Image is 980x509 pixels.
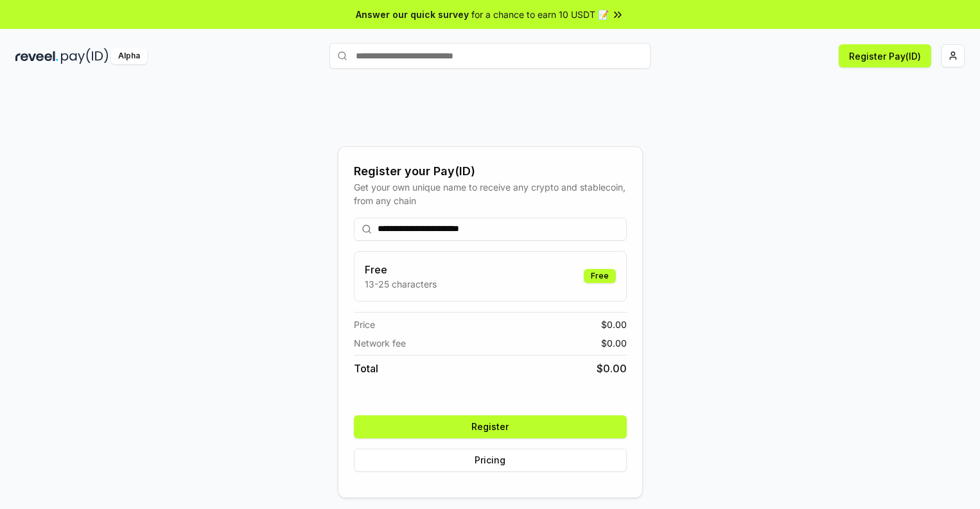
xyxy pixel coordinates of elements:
[597,361,627,376] span: $ 0.00
[365,277,437,291] p: 13-25 characters
[354,162,627,180] div: Register your Pay(ID)
[354,415,627,438] button: Register
[354,180,627,207] div: Get your own unique name to receive any crypto and stablecoin, from any chain
[601,318,627,331] span: $ 0.00
[365,262,437,277] h3: Free
[61,48,109,64] img: pay_id
[839,44,931,67] button: Register Pay(ID)
[354,449,627,472] button: Pricing
[354,336,406,350] span: Network fee
[471,8,609,21] span: for a chance to earn 10 USDT 📝
[354,361,378,376] span: Total
[356,8,469,21] span: Answer our quick survey
[584,269,616,283] div: Free
[601,336,627,350] span: $ 0.00
[354,318,375,331] span: Price
[15,48,58,64] img: reveel_dark
[111,48,147,64] div: Alpha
